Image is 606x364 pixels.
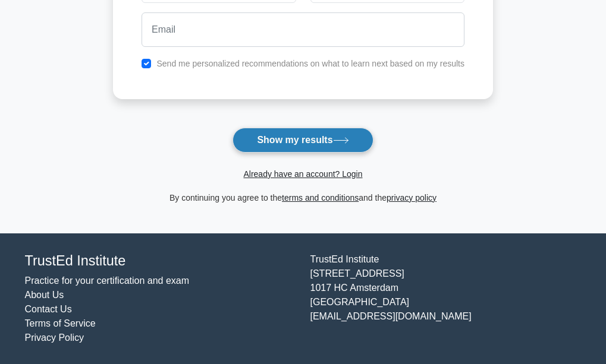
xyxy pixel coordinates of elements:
[142,12,464,47] input: Email
[25,252,296,269] h4: TrustEd Institute
[233,128,373,153] button: Show my results
[25,333,84,343] a: Privacy Policy
[25,290,64,300] a: About Us
[25,304,72,314] a: Contact Us
[25,276,190,286] a: Practice for your certification and exam
[303,252,589,345] div: TrustEd Institute [STREET_ADDRESS] 1017 HC Amsterdam [GEOGRAPHIC_DATA] [EMAIL_ADDRESS][DOMAIN_NAME]
[25,318,96,328] a: Terms of Service
[282,193,359,202] a: terms and conditions
[387,193,437,202] a: privacy policy
[156,59,464,68] label: Send me personalized recommendations on what to learn next based on my results
[243,169,362,179] a: Already have an account? Login
[106,191,500,205] div: By continuing you agree to the and the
